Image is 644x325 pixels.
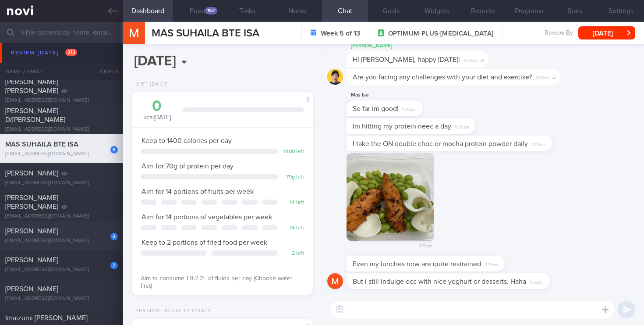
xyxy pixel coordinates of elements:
[132,308,211,314] div: Physical Activity Goals
[142,163,234,170] span: Aim for 70g of protein per day
[353,261,481,268] span: Even my lunches now are quite restrained
[282,250,304,257] div: 2 left
[5,97,118,104] div: [EMAIL_ADDRESS][DOMAIN_NAME]
[353,123,451,130] span: Im hitting my protein neec a day
[5,228,58,235] span: [PERSON_NAME]
[142,188,254,195] span: Aim for 14 portions of fruits per week
[347,41,515,51] div: [PERSON_NAME]
[5,126,118,133] div: [EMAIL_ADDRESS][DOMAIN_NAME]
[353,278,526,285] span: But i still indulge occ with nice yoghurt or desserts. Haha
[530,277,544,286] span: 11:30am
[5,141,78,148] span: MAS SUHAILA BTE ISA
[5,50,62,65] span: [PERSON_NAME] ([PERSON_NAME])
[5,213,118,220] div: [EMAIL_ADDRESS][DOMAIN_NAME]
[5,194,58,210] span: [PERSON_NAME] [PERSON_NAME]
[5,257,58,264] span: [PERSON_NAME]
[5,79,58,94] span: [PERSON_NAME] [PERSON_NAME]
[5,107,65,123] span: [PERSON_NAME] D/[PERSON_NAME]
[5,314,88,321] span: Imaizumi [PERSON_NAME]
[418,241,432,249] span: 11:30am
[141,99,173,122] div: kcal [DATE]
[142,137,232,144] span: Keep to 1400 calories per day
[5,151,118,157] div: [EMAIL_ADDRESS][DOMAIN_NAME]
[353,74,532,81] span: Are you facing any challenges with your diet and exercise?
[353,140,528,147] span: I take the ON double choc or mocha protein powder daily
[464,55,478,64] span: 11:06am
[282,174,304,181] div: 70 g left
[152,28,259,39] span: MAS SUHAILA BTE ISA
[142,214,272,221] span: Aim for 14 portions of vegetables per week
[5,68,118,75] div: [EMAIL_ADDRESS][DOMAIN_NAME]
[5,180,118,186] div: [EMAIL_ADDRESS][DOMAIN_NAME]
[347,153,434,241] img: Photo by Mas Isa
[5,267,118,273] div: [EMAIL_ADDRESS][DOMAIN_NAME]
[321,29,360,38] strong: Week 5 of 13
[347,90,449,100] div: Mas Isa
[388,29,493,38] span: OPTIMUM-PLUS-[MEDICAL_DATA]
[402,104,417,113] span: 11:28am
[455,122,469,130] span: 11:28am
[545,29,573,37] span: Review By
[282,225,304,232] div: 14 left
[535,73,550,81] span: 11:06am
[5,170,58,177] span: [PERSON_NAME]
[141,99,173,114] div: 0
[110,146,118,154] div: 8
[531,139,546,148] span: 11:29am
[353,56,460,63] span: Hi [PERSON_NAME], happy [DATE]!
[353,105,399,112] span: So far im good!
[282,200,304,206] div: 14 left
[205,7,217,14] div: 152
[110,233,118,240] div: 3
[5,296,118,302] div: [EMAIL_ADDRESS][DOMAIN_NAME]
[282,149,304,155] div: 1400 left
[141,275,293,289] span: Aim to consume 1.9-2.2L of fluids per day (Choose water first)
[132,81,169,88] div: Diet (Daily)
[5,238,118,244] div: [EMAIL_ADDRESS][DOMAIN_NAME]
[578,26,635,39] button: [DATE]
[485,260,499,268] span: 11:30am
[110,262,118,269] div: 7
[142,239,267,246] span: Keep to 2 portions of fried food per week
[5,286,58,293] span: [PERSON_NAME]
